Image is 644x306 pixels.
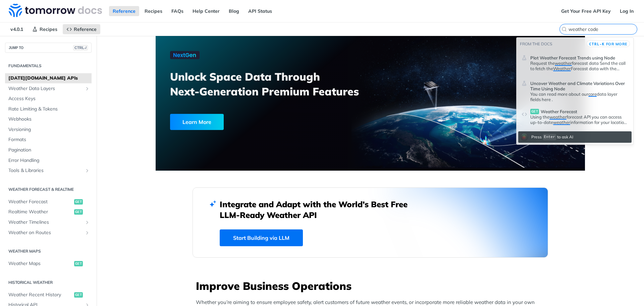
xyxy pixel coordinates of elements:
[170,69,378,99] h3: Unlock Space Data Through Next-Generation Premium Features
[5,63,92,69] h2: Fundamentals
[8,199,72,205] span: Weather Forecast
[530,132,575,142] div: Press to ask AI
[561,27,567,32] svg: Search
[8,209,72,215] span: Realtime Weather
[5,259,92,269] a: Weather Mapsget
[40,26,57,32] span: Recipes
[543,134,556,140] kbd: Enter
[530,91,628,102] p: You can read more about our data layer fields here .
[73,45,88,50] span: CTRL-/
[518,75,632,105] a: Uncover Weather and Climate Variations Over Time Using NodeYou can read more about ourcoredata la...
[5,197,92,207] a: Weather Forecastget
[530,52,628,60] header: Plot Weather Forecast Trends using Node
[569,26,637,32] input: Search
[530,109,628,114] header: Weather Forecast
[587,40,630,47] button: CTRL-Kfor more
[109,6,139,16] a: Reference
[530,55,615,60] span: Plot Weather Forecast Trends using Node
[170,114,336,130] a: Learn More
[589,41,604,47] kbd: CTRL-K
[5,207,92,217] a: Realtime Weatherget
[74,209,83,215] span: get
[85,230,90,235] button: Show subpages for Weather on Routes
[530,114,628,125] p: Using the forecast API you can access up-to-date information for your location, including minute-...
[541,109,577,114] span: Weather Forecast
[530,60,628,71] div: Plot Weather Forecast Trends using Node
[85,168,90,173] button: Show subpages for Tools & Libraries
[588,91,597,97] span: core
[518,49,632,74] a: Plot Weather Forecast Trends using NodeRequest theweatherforecast data Send the call to fetch the...
[530,81,628,91] span: Uncover Weather and Climate Variations Over Time Using Node
[5,145,92,155] a: Pagination
[170,51,200,59] img: NextGen
[8,116,90,123] span: Webhooks
[74,199,83,205] span: get
[5,135,92,145] a: Formats
[220,229,303,246] a: Start Building via LLM
[9,4,102,17] img: Tomorrow.io Weather API Docs
[220,199,418,220] h2: Integrate and Adapt with the World’s Best Free LLM-Ready Weather API
[549,114,567,120] span: weather
[5,279,92,286] h2: Historical Weather
[189,6,223,16] a: Help Center
[196,278,548,293] h3: Improve Business Operations
[5,290,92,300] a: Weather Recent Historyget
[85,86,90,91] button: Show subpages for Weather Data Layers
[553,66,571,71] span: Weather
[5,228,92,238] a: Weather on RoutesShow subpages for Weather on Routes
[8,157,90,164] span: Error Handling
[225,6,243,16] a: Blog
[557,6,614,16] a: Get Your Free API Key
[74,292,83,298] span: get
[8,75,90,82] span: [DATE][DOMAIN_NAME] APIs
[8,126,90,133] span: Versioning
[8,229,83,236] span: Weather on Routes
[520,41,552,46] span: From the docs
[8,95,90,102] span: Access Keys
[7,24,27,34] span: v4.0.1
[8,260,72,267] span: Weather Maps
[8,219,83,226] span: Weather Timelines
[5,217,92,227] a: Weather TimelinesShow subpages for Weather Timelines
[606,42,628,46] span: for more
[85,220,90,225] button: Show subpages for Weather Timelines
[518,106,632,128] a: getWeather ForecastUsing theweatherforecast API you can access up-to-dateweatherinformation for y...
[245,6,276,16] a: API Status
[8,85,83,92] span: Weather Data Layers
[5,114,92,124] a: Webhooks
[5,248,92,254] h2: Weather Maps
[63,24,100,34] a: Reference
[5,84,92,94] a: Weather Data LayersShow subpages for Weather Data Layers
[5,104,92,114] a: Rate Limiting & Tokens
[8,292,72,298] span: Weather Recent History
[530,109,539,114] span: get
[5,94,92,104] a: Access Keys
[530,60,628,71] p: Request the forecast data Send the call to fetch the Forecast data with the relevant parameters i...
[170,114,224,130] div: Learn More
[74,261,83,266] span: get
[530,114,628,125] div: Weather Forecast
[5,166,92,176] a: Tools & LibrariesShow subpages for Tools & Libraries
[553,120,570,125] span: weather
[5,125,92,135] a: Versioning
[8,147,90,154] span: Pagination
[8,136,90,143] span: Formats
[29,24,61,34] a: Recipes
[5,73,92,83] a: [DATE][DOMAIN_NAME] APIs
[530,91,628,102] div: Uncover Weather and Climate Variations Over Time Using Node
[168,6,187,16] a: FAQs
[5,156,92,166] a: Error Handling
[74,26,97,32] span: Reference
[616,6,637,16] a: Log In
[5,186,92,192] h2: Weather Forecast & realtime
[8,106,90,113] span: Rate Limiting & Tokens
[530,78,628,91] header: Uncover Weather and Climate Variations Over Time Using Node
[555,60,572,66] span: weather
[141,6,166,16] a: Recipes
[8,167,83,174] span: Tools & Libraries
[5,43,92,53] button: JUMP TOCTRL-/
